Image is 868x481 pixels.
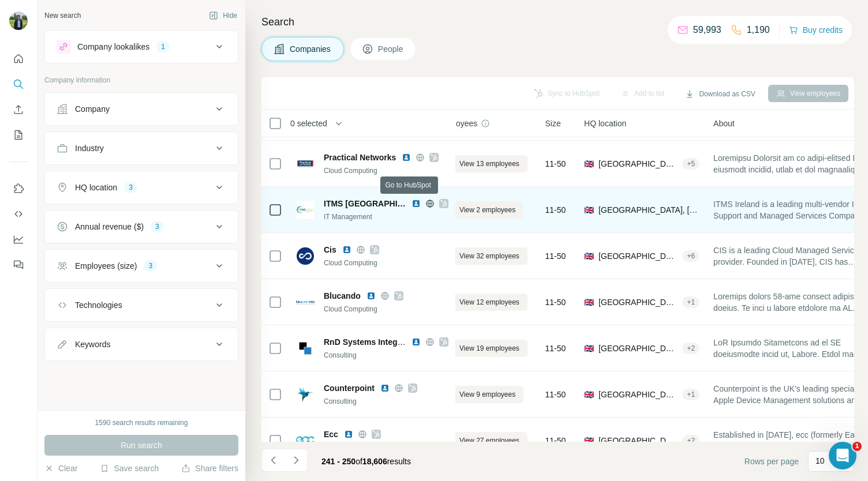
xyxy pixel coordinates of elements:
span: 🇬🇧 [584,343,594,354]
p: 1,190 [747,23,770,37]
span: View 19 employees [459,343,519,354]
button: Company lookalikes1 [45,33,238,61]
span: View 32 employees [459,251,519,261]
span: Cis [324,244,336,255]
img: Logo of Counterpoint [296,385,315,404]
button: Enrich CSV [9,99,28,120]
button: View 19 employees [437,340,527,357]
button: View 27 employees [437,432,527,449]
img: Logo of Ecc [296,431,315,450]
span: View 12 employees [459,297,519,307]
button: Feedback [9,254,28,275]
div: 3 [151,221,164,232]
button: Navigate to next page [285,449,308,472]
button: Company [45,95,238,123]
span: 11-50 [545,250,566,262]
button: Hide [201,7,245,24]
div: + 6 [682,251,699,261]
img: Logo of Blucando [296,293,315,311]
button: Keywords [45,330,238,358]
div: + 1 [682,297,699,307]
span: [GEOGRAPHIC_DATA], [GEOGRAPHIC_DATA]|[GEOGRAPHIC_DATA]|[GEOGRAPHIC_DATA] [598,204,699,216]
div: HQ location [75,182,117,193]
span: RnD Systems Integration [324,337,420,347]
span: [GEOGRAPHIC_DATA] [598,343,678,354]
span: [GEOGRAPHIC_DATA], [GEOGRAPHIC_DATA], [GEOGRAPHIC_DATA] [598,389,678,400]
h4: Search [261,14,854,30]
div: Consulting [324,396,448,407]
iframe: Intercom live chat [829,442,856,469]
img: Logo of ITMS Ireland [296,201,315,219]
div: 1 [156,42,170,52]
button: Clear [44,463,77,474]
span: View 2 employees [459,205,515,215]
p: 10 [815,455,825,467]
img: LinkedIn logo [366,291,376,300]
div: 1590 search results remaining [95,418,188,428]
span: 🇬🇧 [584,158,594,170]
img: Avatar [9,12,28,30]
button: View 32 employees [437,247,527,265]
div: IT Management [324,212,448,222]
button: View 2 employees [437,201,523,219]
span: 241 - 250 [321,457,356,466]
span: People [378,43,405,55]
span: 11-50 [545,435,566,446]
span: Companies [290,43,332,55]
div: Company lookalikes [77,41,149,52]
span: ITMS [GEOGRAPHIC_DATA] [324,198,406,209]
img: LinkedIn logo [402,153,411,162]
div: 3 [144,261,157,271]
button: Employees (size)3 [45,252,238,280]
span: HQ location [584,118,626,129]
p: Company information [44,75,238,85]
button: Save search [100,463,159,474]
button: Navigate to previous page [261,449,285,472]
img: LinkedIn logo [411,337,421,347]
button: Industry [45,134,238,162]
span: 11-50 [545,158,566,170]
img: LinkedIn logo [411,199,421,208]
button: View 13 employees [437,155,527,172]
span: 🇬🇧 [584,389,594,400]
button: Quick start [9,48,28,69]
p: 59,993 [693,23,721,37]
span: 11-50 [545,204,566,216]
span: Blucando [324,290,361,302]
span: Ecc [324,429,338,440]
img: LinkedIn logo [342,245,351,254]
div: New search [44,10,81,21]
img: Logo of Cis [296,247,315,265]
span: [GEOGRAPHIC_DATA] [598,158,678,170]
span: Counterpoint [324,382,375,394]
span: View 13 employees [459,159,519,169]
span: 18,606 [362,457,387,466]
span: Practical Networks [324,152,396,163]
span: 11-50 [545,389,566,400]
span: 🇬🇧 [584,296,594,308]
span: About [713,118,735,129]
button: My lists [9,125,28,145]
button: View 9 employees [437,386,523,403]
span: [GEOGRAPHIC_DATA], [GEOGRAPHIC_DATA], [GEOGRAPHIC_DATA] [598,250,678,262]
img: Logo of RnD Systems Integration [296,339,315,358]
div: Annual revenue ($) [75,221,144,232]
span: View 27 employees [459,435,519,446]
span: 🇬🇧 [584,250,594,262]
span: results [321,457,411,466]
div: Industry [75,142,104,154]
span: [GEOGRAPHIC_DATA], [GEOGRAPHIC_DATA], [GEOGRAPHIC_DATA] [598,435,678,446]
img: LinkedIn logo [380,384,390,393]
div: Cloud Computing [324,258,448,268]
div: Cloud Computing [324,166,448,176]
div: Cloud Computing [324,304,448,314]
img: LinkedIn logo [344,430,353,439]
button: Technologies [45,291,238,319]
span: Employees [437,118,477,129]
div: Keywords [75,339,110,350]
div: + 5 [682,159,699,169]
button: HQ location3 [45,174,238,201]
span: Rows per page [744,456,799,467]
span: 11-50 [545,343,566,354]
div: Technologies [75,299,122,311]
